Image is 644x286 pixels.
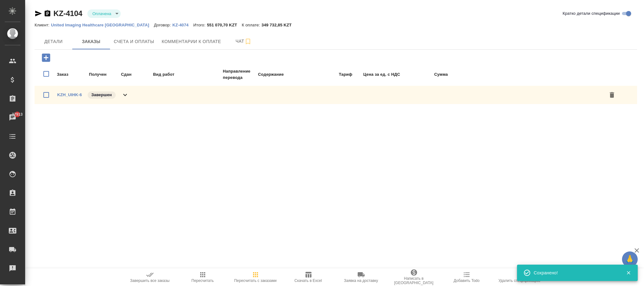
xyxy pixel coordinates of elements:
button: Добавить заказ [37,51,55,64]
span: Пересчитать с заказами [234,278,277,283]
td: Сумма [401,68,448,81]
a: United Imaging Healthcare [GEOGRAPHIC_DATA] [51,22,154,27]
p: Договор: [154,23,173,27]
span: Написать в [GEOGRAPHIC_DATA] [391,276,437,285]
button: Скопировать ссылку для ЯМессенджера [35,10,42,17]
p: United Imaging Healthcare [GEOGRAPHIC_DATA] [51,23,154,27]
span: Удалить спецификацию [498,278,540,283]
td: Содержание [258,68,308,81]
td: Тариф [309,68,353,81]
button: Заявка на доставку [335,268,388,286]
a: KZ-4104 [53,9,82,18]
button: Скопировать ссылку [44,10,51,17]
span: Чат [228,37,259,45]
button: Скачать в Excel [282,268,335,286]
span: Скачать в Excel [294,278,322,283]
p: К оплате: [242,23,261,27]
button: Пересчитать [176,268,229,286]
p: 349 732,85 KZT [261,23,296,27]
td: Сдан [121,68,152,81]
button: Добавить Todo [440,268,493,286]
button: Завершить все заказы [124,268,176,286]
td: Цена за ед. с НДС [353,68,400,81]
a: 37913 [2,110,24,125]
div: Оплачена [87,9,121,18]
p: KZ-4074 [172,23,193,27]
button: Пересчитать с заказами [229,268,282,286]
p: Итого: [193,23,207,27]
button: Оплачена [91,11,113,16]
span: 🙏 [625,253,635,266]
span: Добавить Todo [454,278,479,283]
td: Вид работ [153,68,222,81]
span: Комментарии к оплате [162,38,221,46]
p: Завершен [91,92,112,98]
span: Кратко детали спецификации [563,10,620,17]
button: Удалить спецификацию [493,268,546,286]
span: Завершить все заказы [130,278,170,283]
span: Детали [38,38,69,46]
span: Счета и оплаты [114,38,154,46]
span: 37913 [8,111,26,118]
span: Заказы [76,38,106,46]
button: Написать в [GEOGRAPHIC_DATA] [388,268,440,286]
button: Закрыть [622,270,635,276]
button: 🙏 [622,251,638,267]
a: KZH_UIHK-6 [57,92,82,97]
p: Клиент: [35,23,51,27]
svg: Подписаться [244,38,252,45]
p: 551 070,70 KZT [207,23,242,27]
td: Направление перевода [223,68,257,81]
td: Заказ [57,68,88,81]
div: Сохранено! [534,270,617,276]
a: KZ-4074 [172,22,193,27]
span: Пересчитать [191,278,214,283]
td: Получен [89,68,120,81]
div: KZH_UIHK-6Завершен [35,86,637,104]
span: Заявка на доставку [344,278,378,283]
